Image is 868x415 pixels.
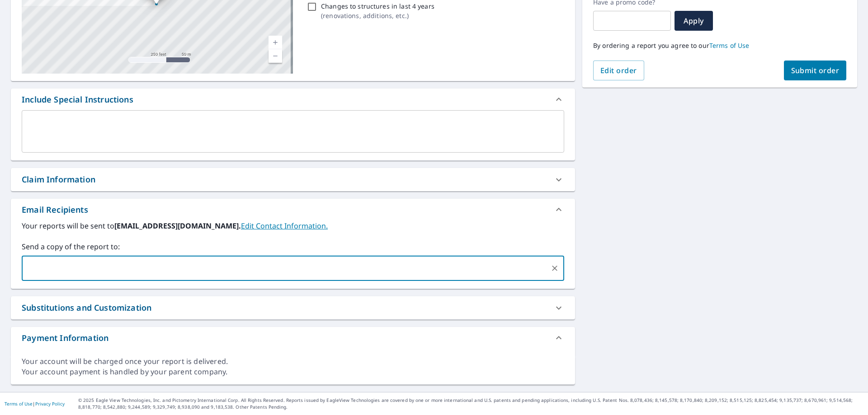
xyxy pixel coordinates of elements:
[5,401,65,406] p: |
[11,327,575,349] div: Payment Information
[22,367,564,377] div: Your account payment is handled by your parent company.
[791,65,840,75] span: Submit order
[22,241,564,252] label: Send a copy of the report to:
[321,1,434,11] p: Changes to structures in last 4 years
[11,168,575,191] div: Claim Information
[114,221,241,231] b: [EMAIL_ADDRESS][DOMAIN_NAME].
[22,93,133,106] div: Include Special Instructions
[11,296,575,319] div: Substitutions and Customization
[709,41,750,50] a: Terms of Use
[593,61,644,80] button: Edit order
[269,49,282,63] a: Current Level 17, Zoom Out
[600,65,637,75] span: Edit order
[11,89,575,110] div: Include Special Instructions
[22,173,95,186] div: Claim Information
[675,11,713,31] button: Apply
[321,11,434,20] p: ( renovations, additions, etc. )
[35,401,65,407] a: Privacy Policy
[22,302,151,314] div: Substitutions and Customization
[11,199,575,220] div: Email Recipients
[22,204,88,216] div: Email Recipients
[269,36,282,49] a: Current Level 17, Zoom In
[241,221,328,231] a: EditContactInfo
[22,220,564,231] label: Your reports will be sent to
[784,61,847,80] button: Submit order
[78,397,863,410] p: © 2025 Eagle View Technologies, Inc. and Pictometry International Corp. All Rights Reserved. Repo...
[682,16,706,26] span: Apply
[5,401,33,407] a: Terms of Use
[22,356,564,367] div: Your account will be charged once your report is delivered.
[548,262,561,275] button: Clear
[22,332,108,344] div: Payment Information
[593,42,846,50] p: By ordering a report you agree to our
